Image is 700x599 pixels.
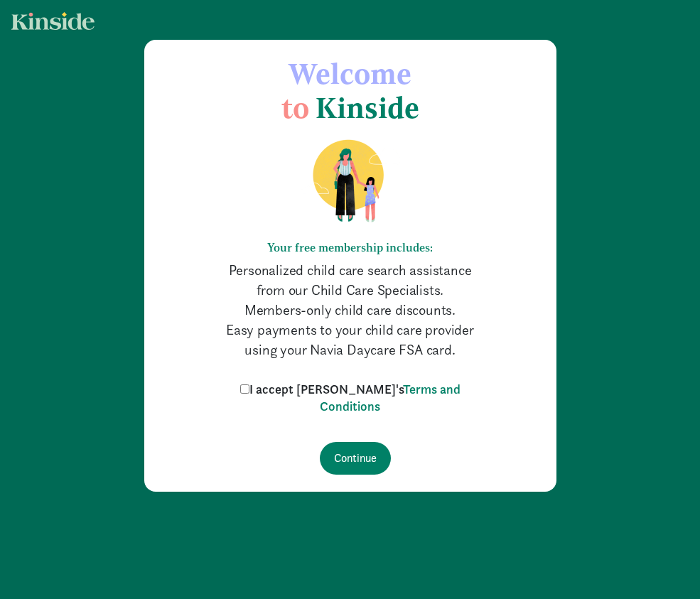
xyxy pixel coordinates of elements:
[11,12,95,30] img: light.svg
[320,442,391,475] input: Continue
[240,384,249,394] input: I accept [PERSON_NAME]'sTerms and Conditions
[213,300,487,320] p: Members-only child care discounts.
[316,90,419,125] span: Kinside
[237,381,464,415] label: I accept [PERSON_NAME]'s
[213,260,487,300] p: Personalized child care search assistance from our Child Care Specialists.
[213,320,487,360] p: Easy payments to your child care provider using your Navia Daycare FSA card.
[320,381,461,414] a: Terms and Conditions
[213,241,487,254] h6: Your free membership includes:
[289,56,411,91] span: Welcome
[281,90,309,125] span: to
[296,139,404,224] img: illustration-mom-daughter.png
